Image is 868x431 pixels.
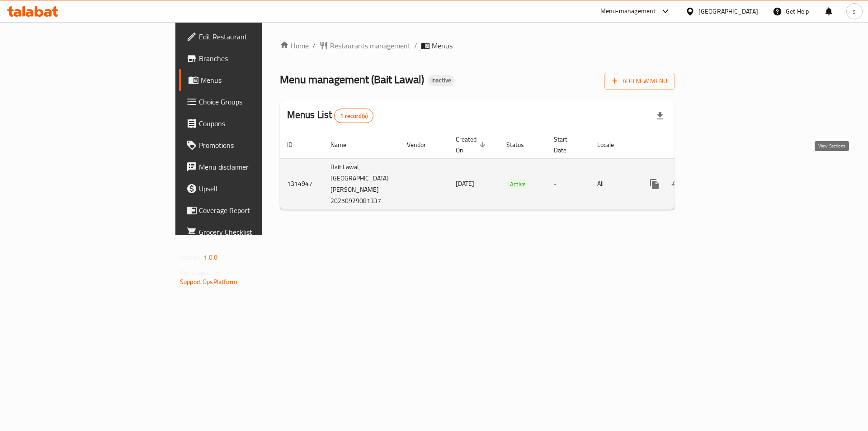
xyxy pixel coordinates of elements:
[199,227,313,237] span: Grocery Checklist
[407,139,438,150] span: Vendor
[199,31,313,42] span: Edit Restaurant
[203,251,217,263] span: 1.0.0
[698,6,758,16] div: [GEOGRAPHIC_DATA]
[180,276,237,288] a: Support.OpsPlatform
[612,76,667,87] span: Add New Menu
[280,69,424,90] span: Menu management ( Bait Lawal )
[600,6,656,17] div: Menu-management
[199,96,313,107] span: Choice Groups
[199,53,313,64] span: Branches
[649,105,671,127] div: Export file
[199,161,313,172] span: Menu disclaimer
[287,139,304,150] span: ID
[456,178,474,189] span: [DATE]
[179,221,321,243] a: Grocery Checklist
[637,131,738,159] th: Actions
[323,158,400,209] td: Bait Lawal,[GEOGRAPHIC_DATA][PERSON_NAME] 20250929081337
[597,139,626,150] span: Locale
[506,179,529,189] span: Active
[335,112,373,120] span: 1 record(s)
[506,139,536,150] span: Status
[330,40,410,51] span: Restaurants management
[179,134,321,156] a: Promotions
[287,108,373,123] h2: Menus List
[179,178,321,199] a: Upsell
[199,205,313,216] span: Coverage Report
[506,179,529,189] div: Active
[604,73,675,90] button: Add New Menu
[428,76,455,84] span: Inactive
[199,118,313,129] span: Coupons
[179,26,321,47] a: Edit Restaurant
[456,134,488,156] span: Created On
[180,267,222,279] span: Get support on:
[554,134,579,156] span: Start Date
[179,199,321,221] a: Coverage Report
[179,47,321,69] a: Branches
[199,183,313,194] span: Upsell
[199,140,313,151] span: Promotions
[428,75,455,86] div: Inactive
[280,40,675,51] nav: breadcrumb
[414,40,417,51] li: /
[180,251,202,263] span: Version:
[179,113,321,134] a: Coupons
[334,109,373,123] div: Total records count
[319,40,410,51] a: Restaurants management
[432,40,453,51] span: Menus
[853,6,856,16] span: s
[330,139,358,150] span: Name
[644,173,665,195] button: more
[179,91,321,113] a: Choice Groups
[665,173,687,195] button: Change Status
[547,158,590,209] td: -
[201,75,313,85] span: Menus
[280,131,738,210] table: enhanced table
[590,158,637,209] td: All
[179,156,321,178] a: Menu disclaimer
[179,69,321,91] a: Menus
